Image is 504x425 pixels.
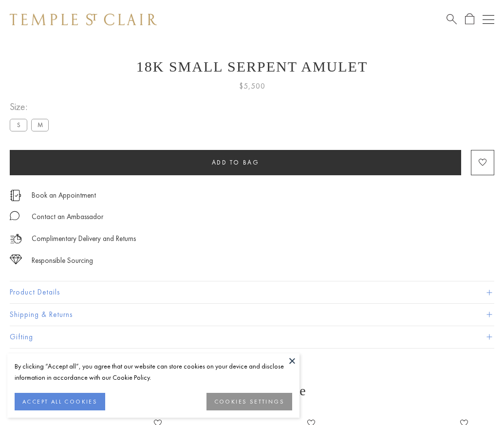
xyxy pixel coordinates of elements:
[10,190,21,201] img: icon_appointment.svg
[32,190,96,201] a: Book an Appointment
[465,13,474,25] a: Open Shopping Bag
[212,158,260,166] span: Add to bag
[31,119,49,131] label: M
[10,326,494,348] button: Gifting
[10,255,22,264] img: icon_sourcing.svg
[239,80,265,92] span: $5,500
[10,304,494,326] button: Shipping & Returns
[15,393,105,410] button: ACCEPT ALL COOKIES
[447,13,457,25] a: Search
[483,14,494,25] button: Open navigation
[10,99,53,115] span: Size:
[32,233,136,245] p: Complimentary Delivery and Returns
[10,58,494,75] h1: 18K Small Serpent Amulet
[206,393,292,410] button: COOKIES SETTINGS
[32,211,103,223] div: Contact an Ambassador
[10,150,461,175] button: Add to bag
[10,119,27,131] label: S
[10,14,157,25] img: Temple St. Clair
[10,211,19,221] img: MessageIcon-01_2.svg
[15,361,292,383] div: By clicking “Accept all”, you agree that our website can store cookies on your device and disclos...
[10,233,22,245] img: icon_delivery.svg
[10,281,494,303] button: Product Details
[32,255,93,267] div: Responsible Sourcing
